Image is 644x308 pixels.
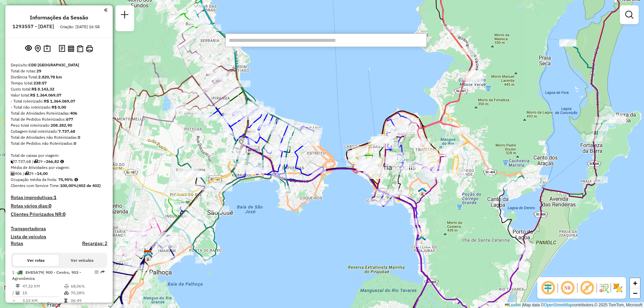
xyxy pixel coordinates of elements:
h4: Rotas improdutivas: [11,195,107,200]
a: Nova sessão e pesquisa [118,8,131,23]
div: Total de rotas: [11,68,107,74]
h4: Clientes Priorizados NR: [11,211,107,217]
strong: 0 [74,141,76,146]
h4: Rotas vários dias: [11,203,107,209]
strong: CDD [GEOGRAPHIC_DATA] [29,62,79,67]
td: 70,28% [70,290,104,296]
h6: 1293557 - [DATE] [12,23,54,29]
h4: Lista de veículos [11,234,107,240]
span: − [633,289,637,297]
button: Exibir sessão original [24,43,33,54]
strong: 14,00 [37,171,48,176]
div: Total de caixas por viagem: [11,152,107,159]
img: Exibir/Ocultar setores [612,283,623,293]
a: Rotas [11,241,23,246]
td: 06:49 [70,297,104,304]
button: Ver rotas [13,255,59,266]
span: Ocultar deslocamento [540,280,556,296]
button: Logs desbloquear sessão [57,44,66,54]
a: Leaflet [505,303,521,307]
div: Custo total: [11,86,107,92]
td: 15 [22,290,64,296]
div: Total de Atividades não Roteirizadas: [11,134,107,140]
div: Total de Pedidos Roteirizados: [11,116,107,122]
i: Total de rotas [24,172,29,176]
strong: 0 [49,203,51,209]
strong: 0 [78,135,80,140]
div: Depósito: [11,62,107,68]
div: 406 / 29 = [11,171,107,177]
td: 47,32 KM [22,283,64,290]
h4: Recargas: 2 [82,241,107,246]
div: Peso total roteirizado: [11,122,107,128]
strong: 208.382,90 [51,123,72,128]
td: / [12,290,15,296]
button: Centralizar mapa no depósito ou ponto de apoio [33,44,42,54]
a: Zoom out [630,288,640,298]
td: = [12,297,15,304]
button: Visualizar Romaneio [75,44,85,54]
span: EHE5A79 [25,270,43,275]
h4: Transportadoras [11,226,107,232]
i: Total de Atividades [11,172,15,176]
div: Valor total: [11,92,107,98]
div: Total de Atividades Roteirizadas: [11,110,107,116]
em: Opções [95,270,99,274]
i: % de utilização da cubagem [64,291,69,295]
button: Painel de Sugestão [42,44,52,54]
strong: 238:57 [34,80,47,85]
i: Tempo total em rota [64,299,67,303]
div: - Total não roteirizado: [11,104,107,110]
div: Média de Atividades por viagem: [11,165,107,171]
span: Ocupação média da frota: [11,177,57,182]
a: OpenStreetMap [544,303,573,307]
div: Total de Pedidos não Roteirizados: [11,140,107,146]
strong: 29 [37,68,41,73]
img: Fluxo de ruas [598,283,609,293]
button: Ver veículos [59,255,105,266]
span: + [633,279,637,287]
em: Rota exportada [101,270,105,274]
i: % de utilização do peso [64,284,69,288]
i: Total de rotas [34,160,38,164]
strong: 7.737,68 [58,129,75,134]
div: Tempo total: [11,80,107,86]
strong: 677 [66,117,73,122]
div: 7.737,68 / 29 = [11,159,107,165]
a: Zoom in [630,278,640,288]
strong: 75,95% [58,177,73,182]
strong: 1 [54,194,56,200]
strong: R$ 0,00 [52,105,66,110]
button: Visualizar relatório de Roteirização [66,44,75,53]
strong: 2.820,78 km [38,74,62,79]
strong: R$ 8.143,32 [32,86,54,91]
img: FAD - Pirajubae [417,236,426,244]
div: Criação: [DATE] 16:58 [57,24,102,30]
img: CDD Florianópolis [143,250,152,258]
div: Distância Total: [11,74,107,80]
span: Clientes com Service Time: [11,183,60,188]
strong: R$ 1.364.069,07 [30,93,61,98]
a: Clique aqui para minimizar o painel [104,6,107,14]
i: Distância Total [16,284,20,288]
strong: 406 [70,111,77,116]
strong: 0 [63,211,65,217]
img: 712 UDC Full Palhoça [144,252,152,261]
strong: 266,82 [46,159,59,164]
span: | 900 - Centro, 903 - Agronômica [12,270,81,281]
i: Cubagem total roteirizado [11,160,15,164]
img: Ilha Centro [418,187,427,196]
a: Exibir filtros [623,8,636,21]
strong: (402 de 402) [77,183,101,188]
span: | [522,303,523,307]
div: - Total roteirizado: [11,98,107,104]
span: Exibir rótulo [579,280,595,296]
strong: 100,00% [60,183,77,188]
button: Imprimir Rotas [85,44,94,54]
div: Cubagem total roteirizado: [11,128,107,134]
h4: Informações da Sessão [30,14,88,21]
td: 68,06% [70,283,104,290]
i: Total de Atividades [16,291,20,295]
div: Map data © contributors,© 2025 TomTom, Microsoft [503,302,644,308]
